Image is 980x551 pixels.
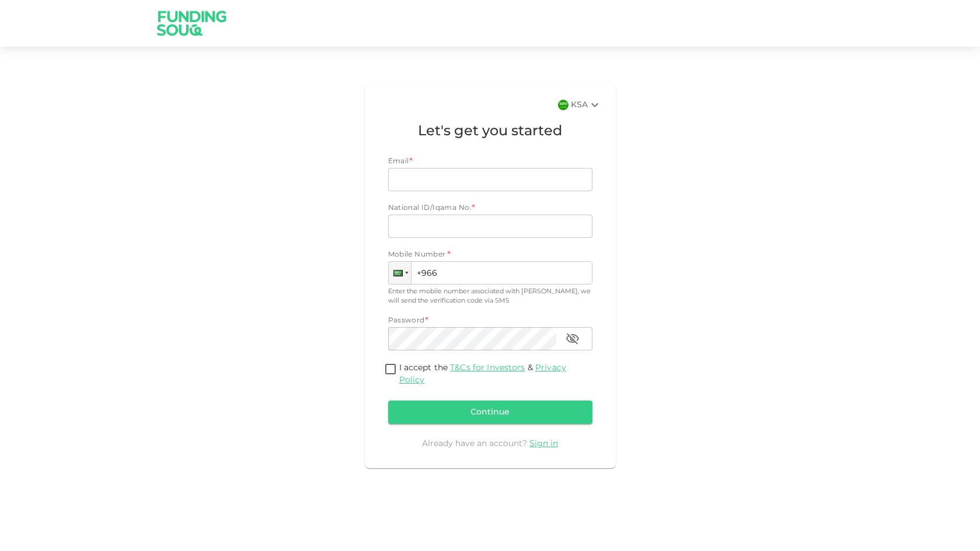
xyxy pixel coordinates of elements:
[450,364,525,372] a: T&Cs for Investors
[388,205,472,212] span: National ID/Iqama No.
[388,261,592,285] input: 1 (702) 123-4567
[388,215,592,238] input: nationalId
[388,327,556,350] input: password
[382,362,399,378] span: termsConditionsForInvestmentsAccepted
[388,168,580,191] input: email
[389,262,411,284] div: Saudi Arabia: + 966
[399,364,566,384] span: I accept the &
[388,438,592,450] div: Already have an account?
[388,250,446,261] span: Mobile Number
[388,401,592,424] button: Continue
[529,440,558,448] a: Sign in
[571,98,602,112] div: KSA
[388,287,592,306] div: Enter the mobile number associated with [PERSON_NAME], we will send the verification code via SMS
[388,317,425,324] span: Password
[558,100,569,110] img: flag-sa.b9a346574cdc8950dd34b50780441f57.svg
[399,364,566,384] a: Privacy Policy
[388,158,409,165] span: Email
[388,121,592,142] h1: Let's get you started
